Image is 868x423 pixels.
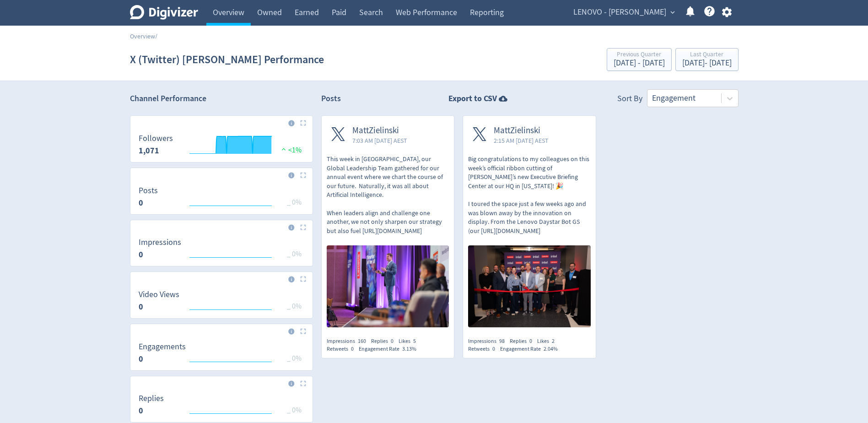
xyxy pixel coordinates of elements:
[300,276,306,282] img: Placeholder
[468,155,591,235] p: Big congratulations to my colleagues on this week’s official ribbon cutting of [PERSON_NAME]’s ne...
[134,342,309,367] svg: Engagements 0
[300,328,306,334] img: Placeholder
[500,345,563,353] div: Engagement Rate
[371,337,399,345] div: Replies
[494,125,549,136] span: MattZielinski
[570,5,677,20] button: LENOVO - [PERSON_NAME]
[529,337,532,345] span: 0
[139,145,159,156] strong: 1,071
[448,93,497,104] strong: Export to CSV
[468,337,510,345] div: Impressions
[139,289,179,300] dt: Video Views
[494,136,549,145] span: 2:15 AM [DATE] AEST
[358,337,366,345] span: 160
[300,120,306,126] img: Placeholder
[499,337,505,345] span: 98
[669,8,677,16] span: expand_more
[617,93,642,107] div: Sort By
[139,405,143,416] strong: 0
[287,249,302,259] span: _ 0%
[139,237,181,248] dt: Impressions
[287,406,302,415] span: _ 0%
[413,337,416,345] span: 5
[352,136,407,145] span: 7:03 AM [DATE] AEST
[300,172,306,178] img: Placeholder
[139,133,173,144] dt: Followers
[537,337,560,345] div: Likes
[139,197,143,208] strong: 0
[463,116,596,330] a: MattZielinski2:15 AM [DATE] AESTBig congratulations to my colleagues on this week’s official ribb...
[614,51,665,59] div: Previous Quarter
[510,337,537,345] div: Replies
[155,32,157,40] span: /
[139,185,158,196] dt: Posts
[321,93,341,107] h2: Posts
[573,5,666,20] span: LENOVO - [PERSON_NAME]
[287,302,302,311] span: _ 0%
[139,353,143,364] strong: 0
[399,337,421,345] div: Likes
[552,337,555,345] span: 2
[279,146,288,152] img: positive-performance.svg
[682,51,732,59] div: Last Quarter
[134,394,309,418] svg: Replies 0
[322,116,454,330] a: MattZielinski7:03 AM [DATE] AESTThis week in [GEOGRAPHIC_DATA], our Global Leadership Team gather...
[130,93,313,104] h2: Channel Performance
[300,380,306,386] img: Placeholder
[544,345,558,352] span: 2.04%
[130,45,324,74] h1: X (Twitter) [PERSON_NAME] Performance
[327,155,449,235] p: This week in [GEOGRAPHIC_DATA], our Global Leadership Team gathered for our annual event where we...
[139,249,143,260] strong: 0
[139,342,186,352] dt: Engagements
[492,345,495,352] span: 0
[468,345,500,353] div: Retweets
[300,224,306,230] img: Placeholder
[139,393,164,404] dt: Replies
[134,134,309,158] svg: Followers 1,071
[327,337,371,345] div: Impressions
[607,48,672,71] button: Previous Quarter[DATE] - [DATE]
[682,59,732,67] div: [DATE] - [DATE]
[359,345,421,353] div: Engagement Rate
[675,48,739,71] button: Last Quarter[DATE]- [DATE]
[327,345,359,353] div: Retweets
[279,146,302,155] span: <1%
[134,238,309,262] svg: Impressions 0
[287,354,302,363] span: _ 0%
[130,32,155,40] a: Overview
[139,301,143,312] strong: 0
[402,345,416,352] span: 3.13%
[614,59,665,67] div: [DATE] - [DATE]
[134,290,309,315] svg: Video Views 0
[391,337,394,345] span: 0
[134,186,309,211] svg: Posts 0
[352,125,407,136] span: MattZielinski
[351,345,354,352] span: 0
[287,198,302,207] span: _ 0%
